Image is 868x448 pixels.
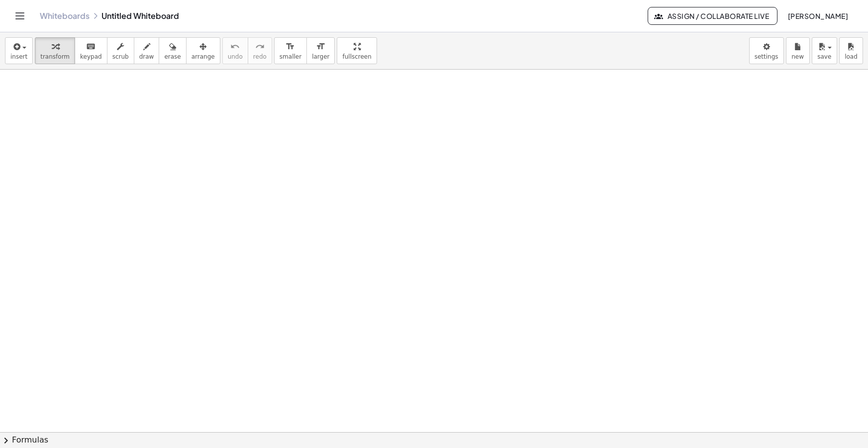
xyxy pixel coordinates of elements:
span: scrub [112,53,129,60]
span: settings [755,53,778,60]
button: new [786,37,810,64]
button: insert [5,37,33,64]
button: fullscreen [337,37,377,64]
span: arrange [192,53,215,60]
span: load [845,53,858,60]
button: transform [35,37,75,64]
button: scrub [107,37,134,64]
span: transform [40,53,70,60]
span: fullscreen [342,53,371,60]
button: format_sizelarger [306,37,335,64]
button: format_sizesmaller [274,37,307,64]
span: larger [312,53,329,60]
i: format_size [316,41,325,53]
span: smaller [280,53,301,60]
button: Toggle navigation [12,8,28,24]
span: [PERSON_NAME] [787,11,848,20]
span: erase [164,53,181,60]
i: undo [230,41,240,53]
button: draw [134,37,160,64]
span: draw [139,53,154,60]
button: erase [159,37,186,64]
span: undo [228,53,243,60]
span: keypad [80,53,102,60]
button: undoundo [222,37,248,64]
a: Whiteboards [40,11,90,21]
button: Assign / Collaborate Live [648,7,777,25]
button: settings [749,37,784,64]
span: save [817,53,831,60]
span: Assign / Collaborate Live [656,11,769,20]
span: new [791,53,804,60]
span: insert [10,53,27,60]
i: keyboard [86,41,96,53]
button: load [839,37,863,64]
button: redoredo [248,37,272,64]
i: redo [255,41,265,53]
button: [PERSON_NAME] [779,7,856,25]
i: format_size [286,41,295,53]
span: redo [253,53,267,60]
button: save [812,37,837,64]
button: arrange [186,37,220,64]
button: keyboardkeypad [75,37,107,64]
